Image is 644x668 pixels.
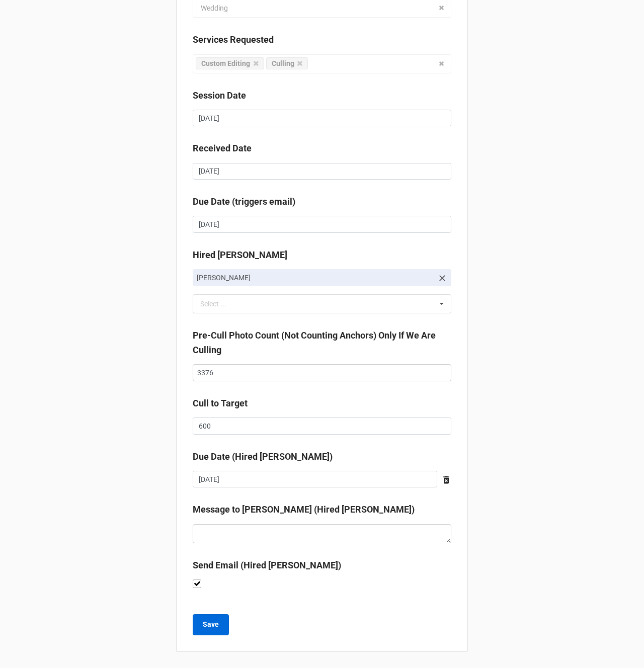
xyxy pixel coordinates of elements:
[193,558,341,572] label: Send Email (Hired [PERSON_NAME])
[193,110,451,127] input: Date
[193,503,415,517] label: Message to [PERSON_NAME] (Hired [PERSON_NAME])
[193,614,229,635] button: Save
[193,450,333,464] label: Due Date (Hired [PERSON_NAME])
[193,33,274,47] label: Services Requested
[193,141,252,155] label: Received Date
[193,195,295,209] label: Due Date (triggers email)
[193,248,287,262] label: Hired [PERSON_NAME]
[203,619,219,630] b: Save
[193,471,437,488] input: Date
[193,216,451,233] input: Date
[193,89,246,103] label: Session Date
[197,273,433,283] p: [PERSON_NAME]
[193,396,248,410] label: Cull to Target
[198,298,241,310] div: Select ...
[193,328,451,357] label: Pre-Cull Photo Count (Not Counting Anchors) Only If We Are Culling
[193,163,451,180] input: Date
